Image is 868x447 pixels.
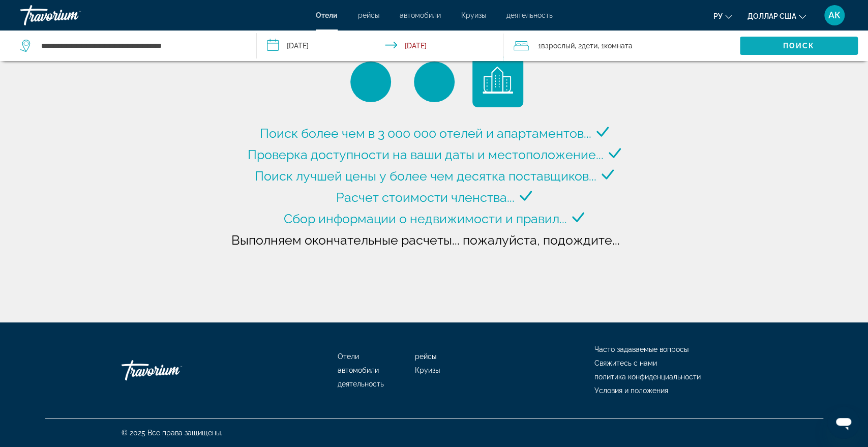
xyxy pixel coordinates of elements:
span: Взрослый [541,42,575,50]
span: Поиск [783,42,815,50]
a: Часто задаваемые вопросы [594,345,689,353]
button: Изменить язык [713,9,732,23]
font: АК [828,10,841,20]
font: © 2025 Все права защищены. [122,429,222,437]
span: , 2 [575,39,597,53]
span: Проверка доступности на ваши даты и местоположение... [248,147,604,162]
a: Отели [316,11,338,19]
span: Сбор информации о недвижимости и правил... [284,211,567,226]
span: Поиск более чем в 3 000 000 отелей и апартаментов... [260,126,591,141]
button: Поиск [740,37,858,55]
span: Расчет стоимости членства... [336,190,515,205]
a: Отели [338,352,359,361]
span: Выполняем окончательные расчеты... пожалуйста, подождите... [231,232,620,248]
a: рейсы [415,352,436,361]
font: доллар США [747,12,796,20]
a: деятельность [338,380,384,388]
button: Меню пользователя [821,5,848,26]
span: , 1 [597,39,633,53]
a: автомобили [338,366,379,374]
span: Комната [604,42,633,50]
a: политика конфиденциальности [594,373,701,381]
span: Поиск лучшей цены у более чем десятка поставщиков... [255,168,596,184]
a: деятельность [506,11,553,19]
span: 1 [538,39,575,53]
font: ру [713,12,723,20]
a: Круизы [415,366,440,374]
a: Круизы [461,11,486,19]
a: автомобили [400,11,441,19]
button: Изменить валюту [747,9,806,23]
iframe: Кнопка запуска окна обмена сообщениями [827,406,860,439]
a: Травориум [122,355,223,385]
span: Дети [582,42,597,50]
a: рейсы [358,11,379,19]
button: Travelers: 1 adult, 2 children [503,31,740,61]
a: Условия и положения [594,386,668,395]
a: Свяжитесь с нами [594,359,657,367]
a: Травориум [20,2,122,28]
button: Check-in date: Sep 15, 2025 Check-out date: Sep 16, 2025 [257,31,503,61]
